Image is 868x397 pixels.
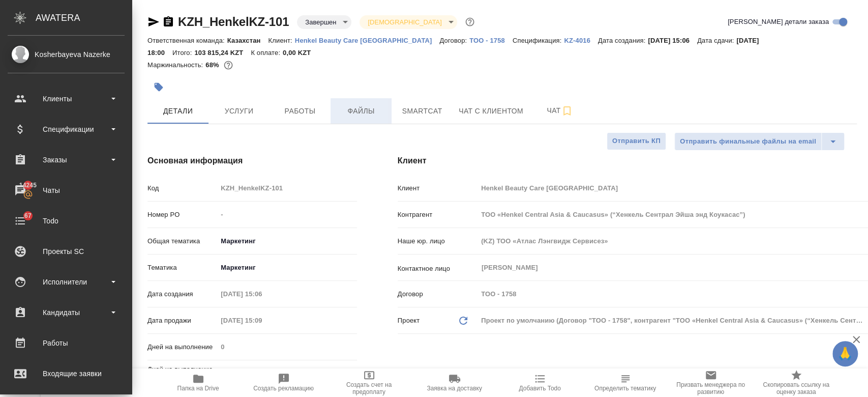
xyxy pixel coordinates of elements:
p: Henkel Beauty Care [GEOGRAPHIC_DATA] [295,37,440,44]
span: Добавить Todo [519,385,560,392]
p: Дней на выполнение (авт.) [147,364,217,385]
p: Итого: [172,49,194,56]
button: Добавить тэг [147,76,170,98]
span: Чат с клиентом [459,105,523,118]
p: Ответственная команда: [147,37,227,44]
button: Призвать менеджера по развитию [668,368,754,397]
a: 67Todo [3,208,130,234]
span: Создать счет на предоплату [333,381,406,395]
button: [DEMOGRAPHIC_DATA] [365,18,444,26]
button: Скопировать ссылку для ЯМессенджера [147,16,160,28]
span: 🙏 [836,343,854,364]
span: Работы [276,105,324,118]
input: Пустое поле [217,339,356,354]
div: Kosherbayeva Nazerke [8,49,125,60]
button: Папка на Drive [156,368,241,397]
div: Спецификации [8,122,125,137]
div: Исполнители [8,274,125,290]
p: KZ-4016 [564,37,598,44]
span: Папка на Drive [177,385,219,392]
p: Дата продажи [147,316,217,326]
span: Отправить финальные файлы на email [680,136,816,148]
input: Пустое поле [217,313,306,328]
button: Завершен [302,18,339,26]
p: Тематика [147,263,217,273]
span: Определить тематику [594,385,656,392]
a: Проекты SC [3,239,130,264]
div: split button [674,132,845,151]
a: ТОО - 1758 [469,36,513,44]
button: Создать счет на предоплату [326,368,412,397]
p: 68% [205,61,221,69]
a: 14245Чаты [3,178,130,203]
span: Призвать менеджера по развитию [674,381,747,395]
button: Заявка на доставку [412,368,497,397]
span: 67 [18,211,38,221]
span: Заявка на доставку [427,385,482,392]
button: Добавить Todo [497,368,583,397]
input: Пустое поле [217,367,356,382]
span: [PERSON_NAME] детали заказа [728,17,829,27]
p: 0,00 KZT [283,49,318,56]
p: Клиент [398,183,477,193]
span: Услуги [215,105,263,118]
p: Проект [398,316,420,326]
div: Кандидаты [8,305,125,320]
p: Клиент: [268,37,294,44]
p: [DATE] 15:06 [648,37,697,44]
button: Доп статусы указывают на важность/срочность заказа [463,15,476,29]
h4: Основная информация [147,155,357,167]
button: Скопировать ссылку на оценку заказа [754,368,839,397]
div: Завершен [360,15,457,29]
button: 4378.26 RUB; [222,59,235,72]
a: Входящие заявки [3,361,130,386]
div: Чаты [8,183,125,198]
a: Работы [3,330,130,356]
div: AWATERA [36,8,132,28]
input: Пустое поле [217,287,306,301]
p: Код [147,183,217,193]
p: ТОО - 1758 [469,37,513,44]
span: Чат [535,104,584,117]
div: Проекты SC [8,244,125,259]
button: Отправить КП [607,132,666,150]
div: Входящие заявки [8,366,125,381]
a: KZH_HenkelKZ-101 [178,15,289,29]
span: 14245 [13,180,43,190]
p: Наше юр. лицо [398,236,477,246]
input: Пустое поле [217,181,356,195]
div: Маркетинг [217,233,356,250]
div: Завершен [297,15,351,29]
p: Контрагент [398,210,477,220]
p: Номер PO [147,210,217,220]
a: Henkel Beauty Care [GEOGRAPHIC_DATA] [295,36,440,44]
h4: Клиент [398,155,857,167]
button: Отправить финальные файлы на email [674,132,822,151]
p: Общая тематика [147,236,217,246]
p: Дата сдачи: [697,37,736,44]
span: Отправить КП [612,135,661,147]
p: Контактное лицо [398,264,477,274]
button: Создать рекламацию [241,368,326,397]
div: Todo [8,213,125,229]
p: Казахстан [227,37,268,44]
span: Создать рекламацию [253,385,314,392]
p: Дата создания [147,289,217,299]
p: Спецификация: [513,37,564,44]
p: 103 815,24 KZT [194,49,251,56]
p: Договор: [439,37,469,44]
p: К оплате: [251,49,283,56]
svg: Подписаться [561,105,573,117]
p: Договор [398,289,477,299]
input: Пустое поле [217,207,356,222]
span: Детали [154,105,202,118]
span: Скопировать ссылку на оценку заказа [760,381,833,395]
span: Файлы [337,105,385,118]
p: Маржинальность: [147,61,205,69]
div: Работы [8,335,125,351]
div: Клиенты [8,91,125,106]
button: 🙏 [832,341,858,366]
p: Дата создания: [598,37,648,44]
div: Маркетинг [217,259,356,276]
p: Дней на выполнение [147,342,217,352]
